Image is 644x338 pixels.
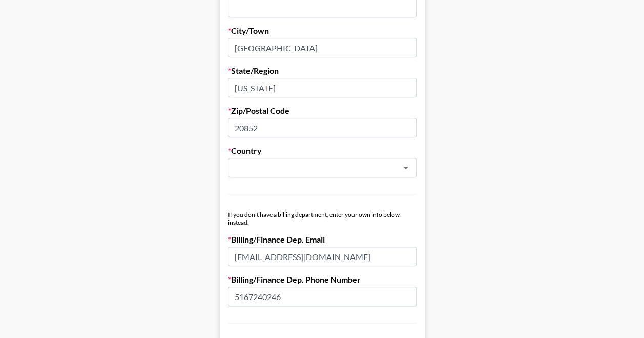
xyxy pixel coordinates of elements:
[228,234,417,245] label: Billing/Finance Dep. Email
[228,211,417,226] div: If you don't have a billing department, enter your own info below instead.
[228,66,417,76] label: State/Region
[228,26,417,36] label: City/Town
[228,106,417,116] label: Zip/Postal Code
[228,274,417,285] label: Billing/Finance Dep. Phone Number
[399,161,413,175] button: Open
[228,146,417,156] label: Country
